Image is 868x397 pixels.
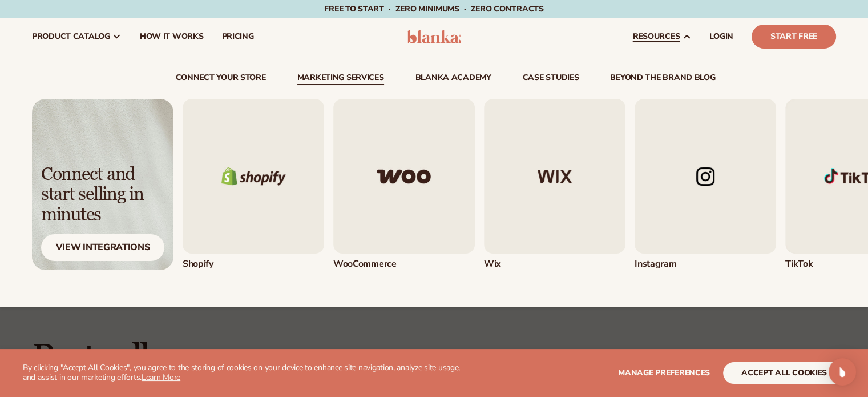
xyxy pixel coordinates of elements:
[333,99,475,270] div: 2 / 5
[484,99,625,270] a: Wix logo. Wix
[297,74,384,85] a: Marketing services
[415,74,491,85] a: Blanka Academy
[23,363,473,383] p: By clicking "Accept All Cookies", you agree to the storing of cookies on your device to enhance s...
[523,74,579,85] a: case studies
[635,99,776,270] a: Instagram logo. Instagram
[618,362,710,384] button: Manage preferences
[183,99,324,254] img: Shopify logo.
[324,3,543,14] span: Free to start · ZERO minimums · ZERO contracts
[618,367,710,378] span: Manage preferences
[176,74,266,85] a: connect your store
[183,99,324,270] div: 1 / 5
[635,258,776,270] div: Instagram
[752,25,836,49] a: Start Free
[131,18,213,55] a: How It Works
[484,99,625,270] div: 3 / 5
[41,165,164,225] div: Connect and start selling in minutes
[23,18,131,55] a: product catalog
[32,32,110,41] span: product catalog
[333,99,475,270] a: Woo commerce logo. WooCommerce
[624,18,700,55] a: resources
[41,234,164,261] div: View Integrations
[183,99,324,270] a: Shopify logo. Shopify
[709,32,733,41] span: LOGIN
[333,99,475,254] img: Woo commerce logo.
[32,99,173,270] img: Light background with shadow.
[221,32,253,41] span: pricing
[140,32,204,41] span: How It Works
[212,18,263,55] a: pricing
[32,99,173,270] a: Light background with shadow. Connect and start selling in minutes View Integrations
[610,74,715,85] a: beyond the brand blog
[635,99,776,254] img: Instagram logo.
[700,18,742,55] a: LOGIN
[142,372,180,383] a: Learn More
[484,99,625,254] img: Wix logo.
[635,99,776,270] div: 4 / 5
[333,258,475,270] div: WooCommerce
[484,258,625,270] div: Wix
[723,362,845,384] button: accept all cookies
[183,258,324,270] div: Shopify
[633,32,680,41] span: resources
[829,358,856,386] div: Open Intercom Messenger
[407,30,461,43] img: logo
